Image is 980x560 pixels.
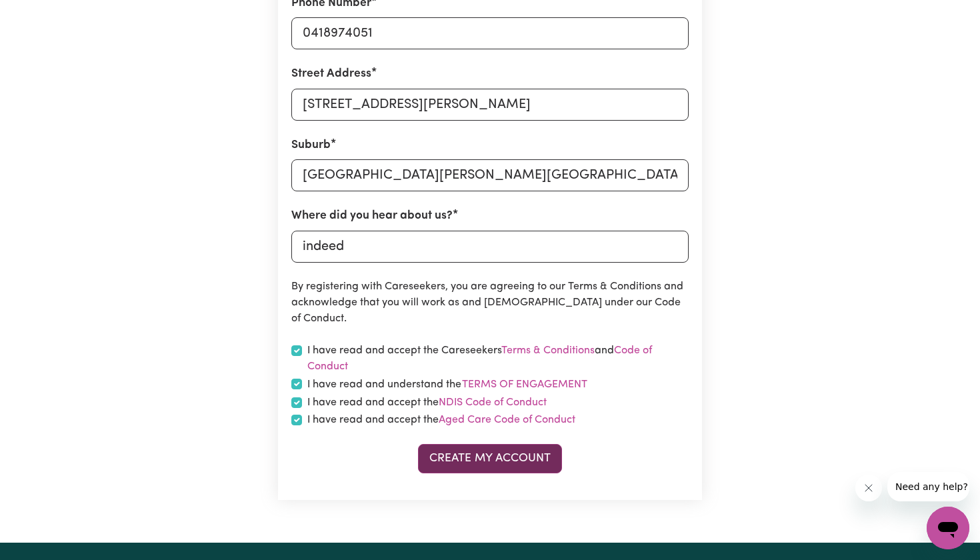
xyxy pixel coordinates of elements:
[439,397,547,408] a: NDIS Code of Conduct
[291,207,453,225] label: Where did you hear about us?
[418,444,562,473] button: Create My Account
[927,507,969,549] iframe: Button to launch messaging window
[307,343,689,375] label: I have read and accept the Careseekers and
[461,376,588,393] button: I have read and understand the
[307,412,575,428] label: I have read and accept the
[291,17,689,49] input: e.g. 0412 345 678
[291,279,689,327] p: By registering with Careseekers, you are agreeing to our Terms & Conditions and acknowledge that ...
[307,376,588,393] label: I have read and understand the
[291,137,331,154] label: Suburb
[291,231,689,263] input: e.g. Google, word of mouth etc.
[291,65,371,83] label: Street Address
[439,415,575,425] a: Aged Care Code of Conduct
[855,475,882,501] iframe: Close message
[887,472,969,501] iframe: Message from company
[307,345,652,372] a: Code of Conduct
[291,159,689,191] input: e.g. North Bondi, New South Wales
[291,89,689,121] input: e.g. 221B Victoria St
[501,345,595,356] a: Terms & Conditions
[307,395,547,411] label: I have read and accept the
